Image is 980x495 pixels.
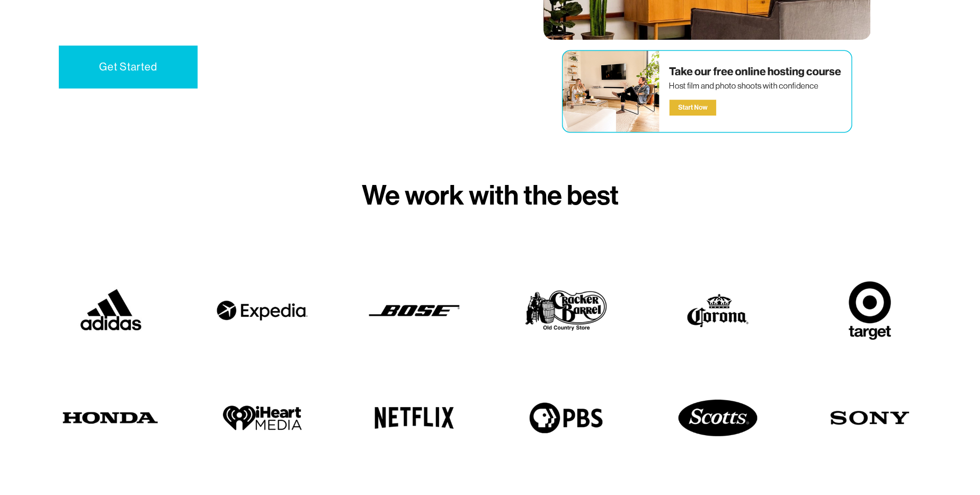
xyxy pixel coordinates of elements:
img: netflix.png [363,388,466,447]
a: Get Started [59,46,198,89]
img: adidas.jpg [59,281,162,340]
img: i-heart-media.png [211,388,314,447]
img: cb.png [514,281,617,340]
img: pbs.png [514,388,617,447]
img: corona.png [666,281,769,340]
img: sony.png [818,388,921,447]
img: honda.png [59,388,162,447]
img: target.png [818,281,921,340]
img: bose.png [363,281,466,340]
h3: We work with the best [59,179,921,213]
img: scotts.png [666,388,769,447]
img: expedia.png [211,281,314,340]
